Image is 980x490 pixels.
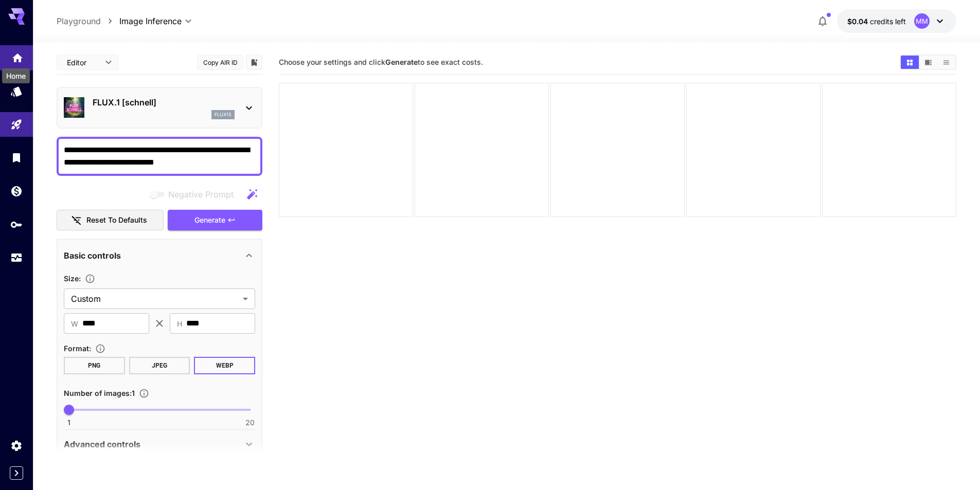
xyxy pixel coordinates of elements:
span: $0.04 [847,17,870,26]
button: JPEG [129,357,190,374]
button: Adjust the dimensions of the generated image by specifying its width and height in pixels, or sel... [81,274,99,284]
span: Custom [71,293,239,305]
div: Advanced controls [64,432,255,457]
span: Editor [67,57,99,68]
span: Choose your settings and click to see exact costs. [279,58,483,66]
div: Playground [10,118,23,131]
button: Specify how many images to generate in a single request. Each image generation will be charged se... [135,388,153,398]
div: Wallet [10,185,23,197]
button: Expand sidebar [10,466,23,480]
div: Library [10,151,23,164]
button: Generate [168,210,262,231]
div: API Keys [10,218,23,231]
button: PNG [64,357,125,374]
span: Image Inference [119,15,182,27]
div: Home [2,68,30,83]
button: Show media in video view [919,56,937,69]
p: FLUX.1 [schnell] [93,96,235,108]
div: $0.0422 [847,16,906,27]
a: Playground [57,15,101,27]
span: Negative Prompt [168,188,234,201]
p: Advanced controls [64,438,140,450]
span: H [177,318,182,330]
span: 1 [67,418,70,428]
span: W [71,318,78,330]
div: Settings [10,439,23,452]
button: Show media in list view [937,56,955,69]
div: MM [914,13,930,29]
button: Choose the file format for the output image. [91,343,110,354]
span: Generate [194,214,225,227]
button: WEBP [194,357,255,374]
button: Reset to defaults [57,210,164,231]
button: Show media in grid view [901,56,919,69]
div: Basic controls [64,243,255,268]
div: Models [10,85,23,98]
span: credits left [870,17,906,26]
div: FLUX.1 [schnell]flux1s [64,92,255,123]
span: 20 [245,418,255,428]
button: $0.0422MM [837,9,956,33]
span: Format : [64,344,91,353]
span: Size : [64,274,81,283]
span: Number of images : 1 [64,389,135,397]
p: Basic controls [64,249,121,262]
button: Copy AIR ID [197,55,243,70]
span: Negative prompts are not compatible with the selected model. [148,188,242,201]
div: Show media in grid viewShow media in video viewShow media in list view [900,55,956,70]
p: flux1s [215,111,231,118]
b: Generate [385,58,418,66]
nav: breadcrumb [57,15,119,27]
div: Usage [10,251,23,264]
button: Add to library [250,56,259,68]
div: Home [11,48,24,61]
